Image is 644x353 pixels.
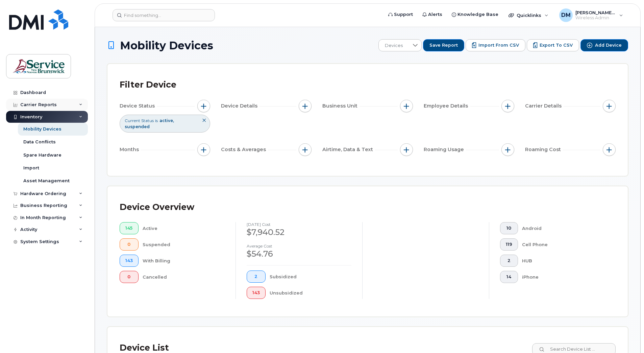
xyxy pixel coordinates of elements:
[143,255,225,267] div: With Billing
[506,258,512,263] span: 2
[120,222,139,234] button: 145
[423,39,464,51] button: Save Report
[247,222,351,227] h4: [DATE] cost
[527,39,579,51] button: Export to CSV
[322,146,375,153] span: Airtime, Data & Text
[270,270,352,283] div: Subsidized
[500,255,518,267] button: 2
[424,102,470,110] span: Employee Details
[379,40,409,52] span: Devices
[500,222,518,234] button: 10
[125,124,150,129] span: suspended
[522,238,605,251] div: Cell Phone
[525,102,564,110] span: Carrier Details
[120,40,213,51] span: Mobility Devices
[120,146,141,153] span: Months
[424,146,466,153] span: Roaming Usage
[500,271,518,283] button: 14
[221,102,259,110] span: Device Details
[120,76,176,94] div: Filter Device
[247,270,266,283] button: 2
[221,146,268,153] span: Costs & Averages
[322,102,360,110] span: Business Unit
[478,42,519,48] span: Import from CSV
[120,255,139,267] button: 143
[247,248,351,260] div: $54.76
[429,42,458,48] span: Save Report
[120,238,139,251] button: 0
[506,242,512,247] span: 119
[522,222,605,234] div: Android
[143,222,225,234] div: Active
[125,242,133,247] span: 0
[252,290,260,296] span: 143
[580,39,628,51] button: Add Device
[120,102,157,110] span: Device Status
[252,274,260,279] span: 2
[143,271,225,283] div: Cancelled
[506,226,512,231] span: 10
[525,146,563,153] span: Roaming Cost
[159,118,174,123] span: active
[540,42,573,48] span: Export to CSV
[125,274,133,280] span: 0
[247,287,266,299] button: 143
[506,274,512,280] span: 14
[120,198,194,216] div: Device Overview
[120,271,139,283] button: 0
[500,238,518,251] button: 119
[125,258,133,263] span: 143
[155,118,158,123] span: is
[466,39,525,51] button: Import from CSV
[522,255,605,267] div: HUB
[522,271,605,283] div: iPhone
[247,244,351,248] h4: Average cost
[247,227,351,238] div: $7,940.52
[125,118,154,123] span: Current Status
[595,42,622,48] span: Add Device
[125,226,133,231] span: 145
[143,238,225,251] div: Suspended
[270,287,352,299] div: Unsubsidized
